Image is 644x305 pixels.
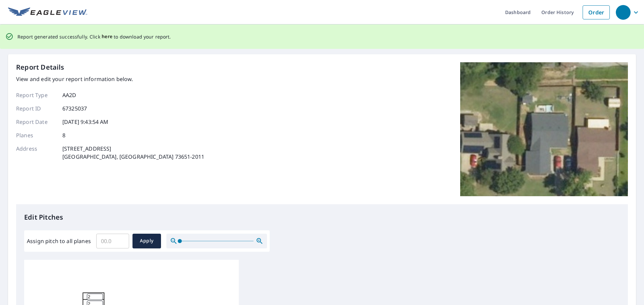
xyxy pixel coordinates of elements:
span: Apply [138,237,156,245]
label: Assign pitch to all planes [27,237,91,245]
p: Report Details [16,62,64,72]
p: AA2D [62,91,76,99]
p: Planes [16,131,56,139]
p: [DATE] 9:43:54 AM [62,118,109,126]
img: Top image [460,62,628,196]
p: Report generated successfully. Click to download your report. [17,32,171,41]
p: 67325037 [62,104,87,112]
p: Report Type [16,91,56,99]
p: Report Date [16,118,56,126]
button: Apply [132,234,161,248]
a: Order [583,5,610,19]
p: Address [16,145,56,161]
button: here [102,32,113,41]
img: EV Logo [8,7,87,17]
p: Edit Pitches [24,212,620,222]
p: View and edit your report information below. [16,75,204,83]
p: Report ID [16,104,56,112]
p: 8 [62,131,65,139]
p: [STREET_ADDRESS] [GEOGRAPHIC_DATA], [GEOGRAPHIC_DATA] 73651-2011 [62,145,204,161]
input: 00.0 [96,232,129,250]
